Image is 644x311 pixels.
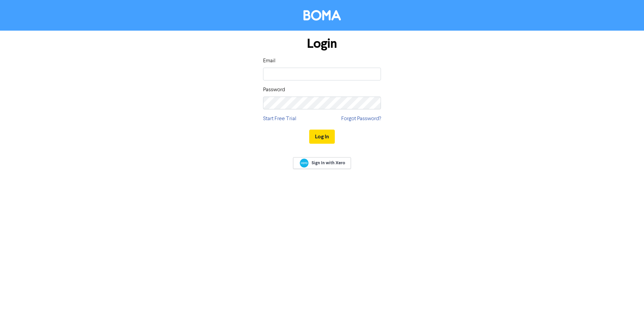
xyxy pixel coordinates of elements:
[309,130,335,144] button: Log In
[263,86,285,94] label: Password
[293,157,351,169] a: Sign In with Xero
[300,159,309,168] img: Xero logo
[263,57,276,65] label: Email
[341,115,381,123] a: Forgot Password?
[263,36,381,51] h1: Login
[303,10,341,21] img: BOMA Logo
[263,115,296,123] a: Start Free Trial
[312,160,345,166] span: Sign In with Xero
